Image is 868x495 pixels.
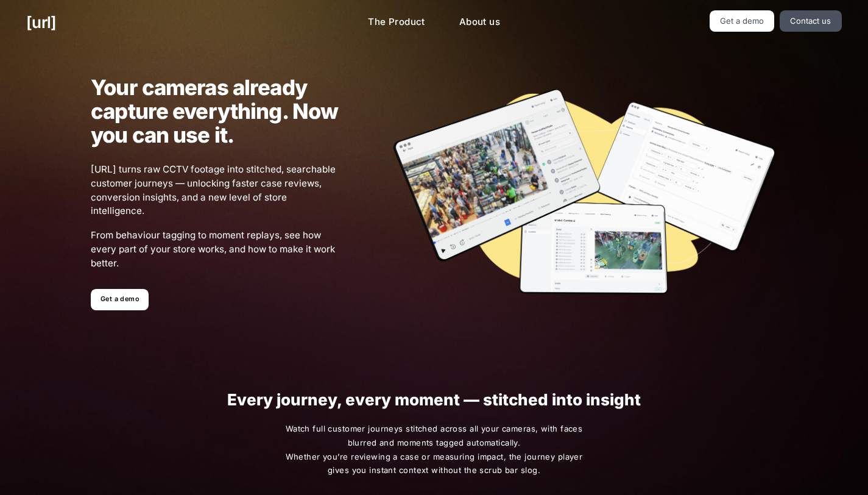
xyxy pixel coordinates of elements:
[91,76,339,147] h1: Your cameras already capture everything. Now you can use it.
[282,422,585,477] span: Watch full customer journeys stitched across all your cameras, with faces blurred and moments tag...
[91,289,149,310] a: Get a demo
[450,10,510,34] a: About us
[710,10,775,32] a: Get a demo
[26,10,56,34] a: [URL]
[96,391,772,408] h1: Every journey, every moment — stitched into insight
[91,229,339,270] span: From behaviour tagging to moment replays, see how every part of your store works, and how to make...
[358,10,435,34] a: The Product
[780,10,842,32] a: Contact us
[91,163,339,218] span: [URL] turns raw CCTV footage into stitched, searchable customer journeys — unlocking faster case ...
